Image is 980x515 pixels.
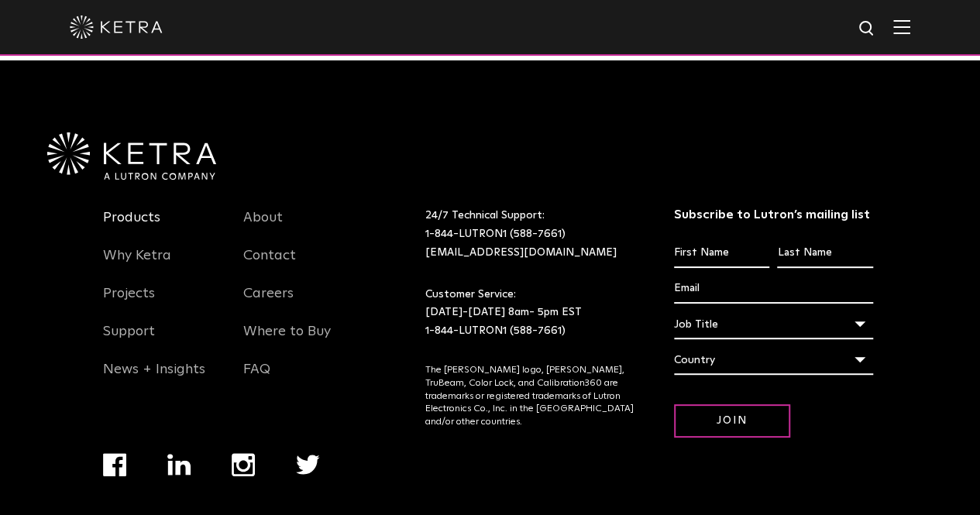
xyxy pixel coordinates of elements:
[103,207,221,397] div: Navigation Menu
[425,228,566,239] a: 1-844-LUTRON1 (588-7661)
[243,323,331,359] a: Where to Buy
[103,285,155,321] a: Projects
[425,325,566,336] a: 1-844-LUTRON1 (588-7661)
[103,361,205,397] a: News + Insights
[232,453,255,476] img: instagram
[243,207,361,397] div: Navigation Menu
[243,361,270,397] a: FAQ
[674,239,769,268] input: First Name
[674,274,873,304] input: Email
[425,286,635,341] p: Customer Service: [DATE]-[DATE] 8am- 5pm EST
[674,207,873,223] h3: Subscribe to Lutron’s mailing list
[243,247,296,283] a: Contact
[167,454,191,476] img: linkedin
[777,239,872,268] input: Last Name
[103,453,126,476] img: facebook
[674,310,873,339] div: Job Title
[674,345,873,375] div: Country
[858,19,877,39] img: search icon
[243,209,283,245] a: About
[893,19,910,34] img: Hamburger%20Nav.svg
[70,15,163,39] img: ketra-logo-2019-white
[47,132,216,180] img: Ketra-aLutronCo_White_RGB
[103,323,155,359] a: Support
[425,247,617,258] a: [EMAIL_ADDRESS][DOMAIN_NAME]
[243,285,294,321] a: Careers
[425,207,635,262] p: 24/7 Technical Support:
[425,364,635,429] p: The [PERSON_NAME] logo, [PERSON_NAME], TruBeam, Color Lock, and Calibration360 are trademarks or ...
[296,455,320,475] img: twitter
[103,209,160,245] a: Products
[674,404,790,438] input: Join
[103,453,361,515] div: Navigation Menu
[103,247,171,283] a: Why Ketra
